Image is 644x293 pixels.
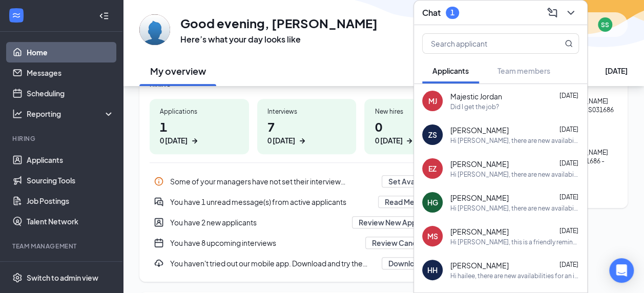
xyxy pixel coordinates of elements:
h3: Here’s what your day looks like [180,34,378,45]
img: Serrina Santiago [139,14,170,45]
div: You have 2 new applicants [150,212,464,233]
button: Download App [382,257,445,269]
div: Some of your managers have not set their interview availability yet [170,176,376,186]
div: 0 [DATE] [160,135,188,146]
div: You have 1 unread message(s) from active applicants [150,192,464,212]
div: Reporting [27,109,115,119]
svg: ArrowRight [404,136,414,146]
div: Switch to admin view [27,273,98,283]
svg: ArrowRight [297,136,307,146]
div: You have 1 unread message(s) from active applicants [170,197,372,207]
div: Applications [160,107,239,116]
button: ChevronDown [563,5,579,21]
div: EZ [428,163,437,174]
button: Review New Applicants [352,216,445,228]
div: Hi hailee, there are new availabilities for an interview. This is a reminder to schedule your int... [450,271,579,280]
div: HG [427,197,438,207]
a: Scheduling [27,83,114,103]
span: [PERSON_NAME] [450,125,509,135]
a: New hires00 [DATE]ArrowRight [364,99,464,154]
div: Hi [PERSON_NAME], there are new availabilities for an interview. This is a reminder to schedule y... [450,136,579,145]
a: Messages [27,62,114,83]
div: MJ [428,96,437,106]
a: Sourcing Tools [27,170,114,191]
span: [PERSON_NAME] [450,193,509,203]
div: Hi [PERSON_NAME], there are new availabilities for an interview. This is a reminder to schedule y... [450,170,579,179]
span: [DATE] [559,227,578,235]
button: ComposeMessage [544,5,560,21]
button: Review Candidates [365,237,445,249]
a: OnboardingCrown [27,257,114,278]
h1: 0 [375,118,453,146]
svg: MagnifyingGlass [565,39,573,48]
input: Search applicant [423,34,544,53]
h2: My overview [150,65,206,77]
svg: WorkstreamLogo [11,10,22,20]
div: Hiring [12,134,112,143]
button: Set Availability [382,175,445,187]
span: [PERSON_NAME] [450,226,509,237]
div: 1 [450,8,454,17]
span: [PERSON_NAME] [450,260,509,270]
svg: ComposeMessage [546,7,558,19]
div: You have 2 new applicants [170,217,346,227]
a: Applications10 [DATE]ArrowRight [150,99,249,154]
a: UserEntityYou have 2 new applicantsReview New ApplicantsPin [150,212,464,233]
a: InfoSome of your managers have not set their interview availability yetSet AvailabilityPin [150,171,464,192]
button: Read Messages [378,196,445,208]
span: [DATE] [559,261,578,268]
div: Some of your managers have not set their interview availability yet [150,171,464,192]
a: Home [27,42,114,62]
div: [DATE] [605,66,628,76]
div: MS [427,231,438,241]
div: Interviews [267,107,346,116]
div: Open Intercom Messenger [609,258,634,283]
svg: Info [154,176,164,186]
h1: 7 [267,118,346,146]
svg: DoubleChatActive [154,197,164,207]
a: DoubleChatActiveYou have 1 unread message(s) from active applicantsRead MessagesPin [150,192,464,212]
div: HH [427,265,438,275]
a: Applicants [27,150,114,170]
span: [DATE] [559,159,578,167]
svg: Analysis [12,109,23,119]
a: Interviews70 [DATE]ArrowRight [257,99,357,154]
svg: ArrowRight [190,136,200,146]
h1: 1 [160,118,239,146]
div: ZS [428,130,437,140]
h3: Chat [422,7,441,18]
div: 0 [DATE] [375,135,402,146]
span: [DATE] [559,92,578,99]
div: Team Management [12,242,112,250]
div: You haven't tried out our mobile app. Download and try the mobile app here... [150,253,464,274]
svg: Settings [12,273,23,283]
div: You haven't tried out our mobile app. Download and try the mobile app here... [170,258,376,268]
svg: Collapse [99,11,109,21]
div: You have 8 upcoming interviews [170,238,359,248]
div: Hi [PERSON_NAME], there are new availabilities for an interview. This is a reminder to schedule y... [450,204,579,213]
a: CalendarNewYou have 8 upcoming interviewsReview CandidatesPin [150,233,464,253]
div: You have 8 upcoming interviews [150,233,464,253]
div: Hi [PERSON_NAME], this is a friendly reminder. Your meeting with [PERSON_NAME] for Crew Members: ... [450,238,579,246]
span: [DATE] [559,193,578,201]
span: Applicants [432,66,469,75]
div: New hires [375,107,453,116]
span: Team members [497,66,550,75]
svg: ChevronDown [565,7,577,19]
svg: UserEntity [154,217,164,227]
span: [DATE] [559,125,578,133]
svg: CalendarNew [154,238,164,248]
div: SS [601,20,609,29]
span: Majestic Jordan [450,91,502,101]
svg: Download [154,258,164,268]
div: 0 [DATE] [267,135,295,146]
div: Did I get the job? [450,102,499,111]
a: Talent Network [27,211,114,232]
a: Job Postings [27,191,114,211]
h1: Good evening, [PERSON_NAME] [180,14,378,32]
span: [PERSON_NAME] [450,159,509,169]
a: DownloadYou haven't tried out our mobile app. Download and try the mobile app here...Download AppPin [150,253,464,274]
